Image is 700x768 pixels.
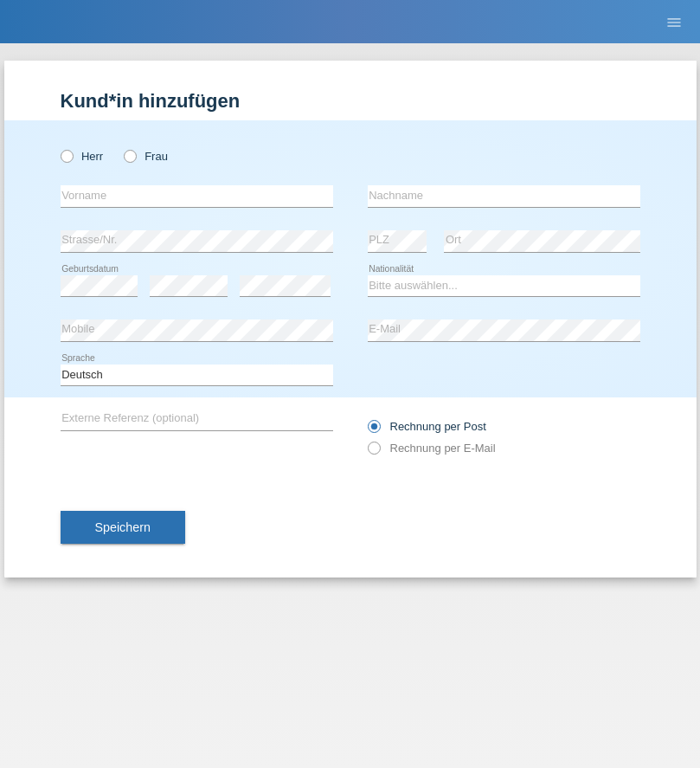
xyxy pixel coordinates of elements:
[368,442,379,463] input: Rechnung per E-Mail
[368,442,496,455] label: Rechnung per E-Mail
[124,150,135,161] input: Frau
[61,511,185,544] button: Speichern
[368,420,486,433] label: Rechnung per Post
[61,90,640,112] h1: Kund*in hinzufügen
[95,520,151,534] span: Speichern
[368,420,379,442] input: Rechnung per Post
[61,150,72,161] input: Herr
[665,14,683,31] i: menu
[124,150,168,163] label: Frau
[61,150,104,163] label: Herr
[657,16,691,27] a: menu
